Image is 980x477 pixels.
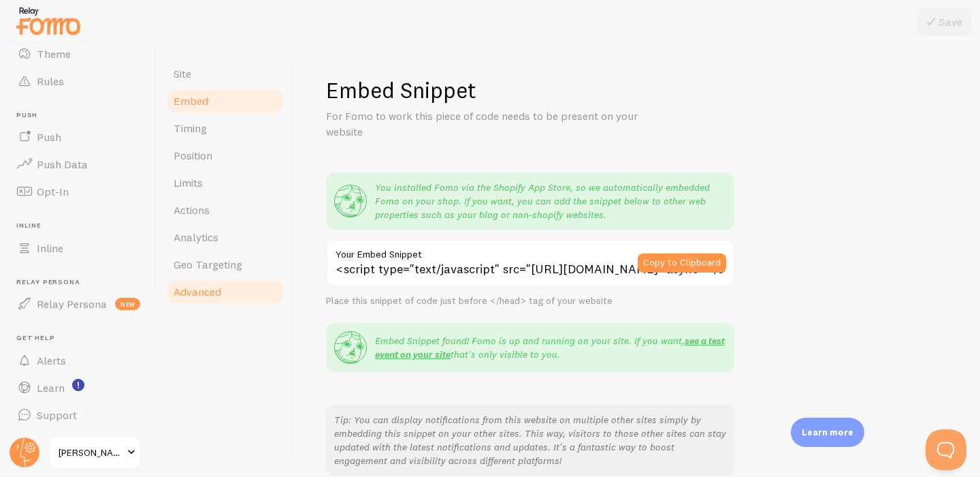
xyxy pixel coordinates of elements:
span: Actions [174,203,210,217]
a: Theme [8,40,148,67]
span: Push Data [37,157,88,171]
p: You installed Fomo via the Shopify App Store, so we automatically embedded Fomo on your shop. If ... [375,181,726,221]
a: Actions [165,196,284,224]
span: [PERSON_NAME]'s Fine Leather Furniture [59,444,123,461]
span: Inline [16,221,148,230]
label: Your Embed Snippet [326,239,734,262]
a: [PERSON_NAME]'s Fine Leather Furniture [49,436,141,469]
span: new [115,298,140,310]
h1: Embed Snippet [326,76,947,104]
svg: <p>Watch New Feature Tutorials!</p> [72,379,84,391]
a: Timing [165,114,284,142]
a: Advanced [165,278,284,305]
span: Inline [37,241,63,255]
a: Geo Targeting [165,251,284,278]
a: see a test event on your site [375,335,725,360]
span: Theme [37,47,71,61]
a: Relay Persona new [8,290,148,318]
span: Push [16,111,148,120]
iframe: Help Scout Beacon - Open [926,429,966,470]
a: Push [8,123,148,151]
span: Timing [174,121,207,135]
a: Embed [165,87,284,114]
span: Relay Persona [37,297,107,311]
a: Push Data [8,151,148,178]
div: Learn more [791,418,864,447]
span: Geo Targeting [174,258,242,271]
span: Analytics [174,230,218,244]
a: Opt-In [8,178,148,205]
a: Inline [8,234,148,262]
span: Embed [174,94,208,108]
span: Site [174,67,191,80]
span: Learn [37,381,65,395]
p: Learn more [802,426,853,439]
span: Rules [37,74,64,88]
span: Get Help [16,334,148,343]
span: Push [37,130,61,144]
button: Copy to Clipboard [638,253,726,273]
span: Support [37,408,77,422]
a: Alerts [8,347,148,374]
span: Opt-In [37,185,69,198]
span: Relay Persona [16,278,148,287]
a: Site [165,60,284,87]
img: fomo-relay-logo-orange.svg [14,3,82,38]
div: Place this snippet of code just before </head> tag of your website [326,295,734,307]
span: Alerts [37,354,66,367]
span: Limits [174,176,203,189]
span: Advanced [174,285,221,298]
p: Tip: You can display notifications from this website on multiple other sites simply by embedding ... [334,413,726,467]
span: Position [174,149,212,162]
a: Rules [8,67,148,95]
a: Support [8,401,148,429]
p: Embed Snippet found! Fomo is up and running on your site. If you want, that's only visible to you. [375,334,726,361]
a: Limits [165,169,284,196]
a: Learn [8,374,148,401]
a: Position [165,142,284,169]
p: For Fomo to work this piece of code needs to be present on your website [326,108,653,140]
a: Analytics [165,224,284,251]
